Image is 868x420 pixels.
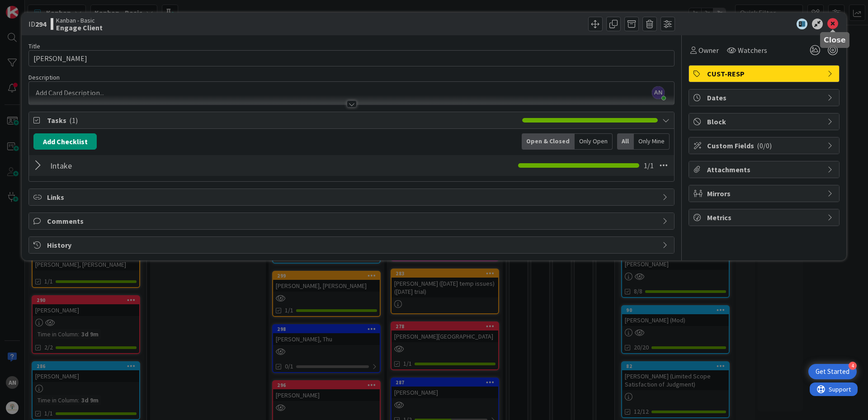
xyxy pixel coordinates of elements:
span: Links [47,192,658,203]
span: History [47,240,658,250]
div: Only Open [575,133,613,150]
span: Support [19,1,41,12]
div: 4 [849,362,857,370]
span: Mirrors [707,188,823,199]
div: Get Started [816,367,849,376]
span: ID [28,19,46,29]
span: Attachments [707,164,823,175]
input: Add Checklist... [47,157,250,174]
span: Block [707,116,823,127]
button: Add Checklist [33,133,97,150]
span: 1 / 1 [644,160,654,171]
span: AN [652,86,665,99]
div: Open Get Started checklist, remaining modules: 4 [808,364,857,379]
span: ( 1 ) [69,116,78,125]
b: 294 [35,19,46,28]
b: Engage Client [56,24,103,31]
span: CUST-RESP [707,68,823,79]
span: Metrics [707,212,823,223]
div: All [617,133,634,150]
div: Only Mine [634,133,670,150]
h5: Close [824,36,846,44]
span: Kanban - Basic [56,17,103,24]
div: Open & Closed [522,133,575,150]
span: Owner [698,45,719,56]
span: Dates [707,92,823,103]
span: Comments [47,216,658,227]
label: Title [28,42,40,50]
span: ( 0/0 ) [757,141,772,150]
input: type card name here... [28,50,675,66]
span: Description [28,73,60,81]
span: Custom Fields [707,140,823,151]
span: Tasks [47,115,518,126]
span: Watchers [738,45,767,56]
